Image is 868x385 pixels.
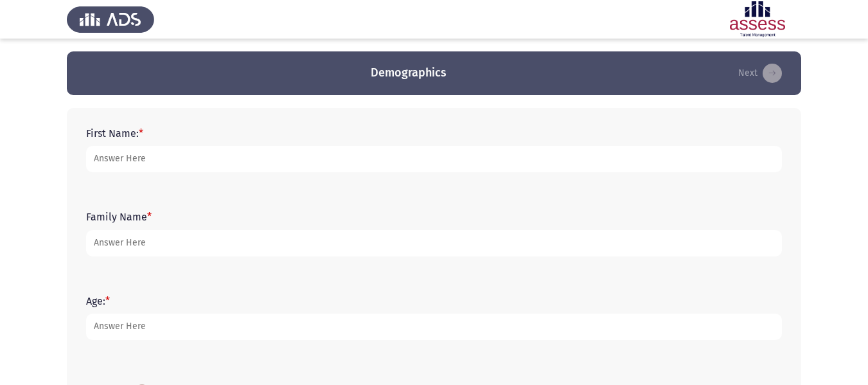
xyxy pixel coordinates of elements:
input: add answer text [86,314,782,340]
h3: Demographics [371,65,447,81]
input: add answer text [86,146,782,172]
img: Assessment logo of ASSESS English Language Assessment (3 Module) (Ad - IB) [714,1,801,37]
label: Age: [86,295,110,307]
input: add answer text [86,230,782,256]
label: First Name: [86,127,143,139]
label: Family Name [86,211,152,223]
img: Assess Talent Management logo [67,1,154,37]
button: load next page [734,63,786,84]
